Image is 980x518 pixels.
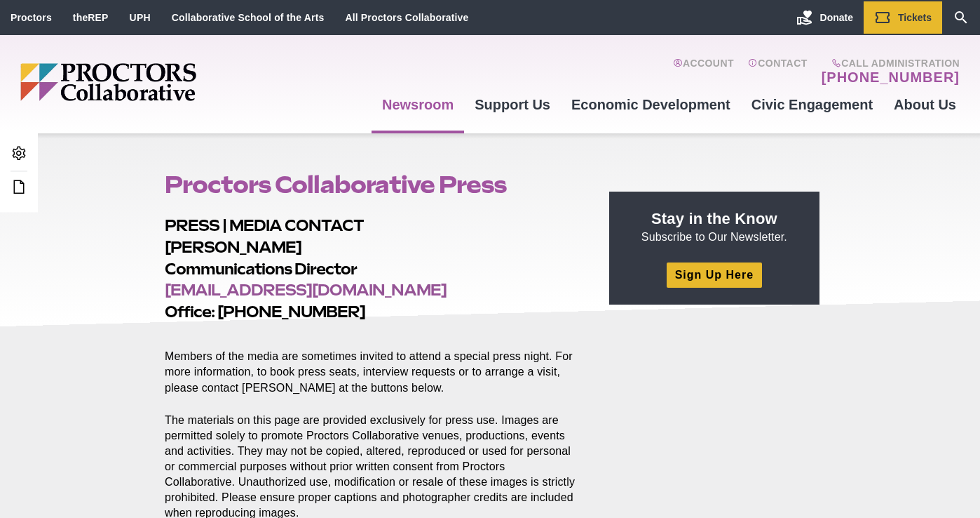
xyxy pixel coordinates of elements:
[667,263,762,287] a: Sign Up Here
[864,1,942,34] a: Tickets
[748,58,808,86] a: Contact
[820,12,853,23] span: Donate
[7,141,31,167] a: Admin Area
[73,12,109,23] a: theREP
[372,86,464,124] a: Newsroom
[741,86,883,124] a: Civic Engagement
[165,171,577,198] h1: Proctors Collaborative Press
[7,175,31,201] a: Edit this Post/Page
[130,12,151,23] a: UPH
[822,69,960,86] a: [PHONE_NUMBER]
[464,86,561,124] a: Support Us
[898,12,932,23] span: Tickets
[673,58,734,86] a: Account
[172,12,325,23] a: Collaborative School of the Arts
[165,281,447,299] a: [EMAIL_ADDRESS][DOMAIN_NAME]
[165,215,577,323] h2: PRESS | MEDIA CONTACT [PERSON_NAME] Communications Director Office: [PHONE_NUMBER]
[561,86,741,124] a: Economic Development
[11,12,52,23] a: Proctors
[786,1,864,34] a: Donate
[651,210,777,227] strong: Stay in the Know
[165,333,577,395] p: Members of the media are sometimes invited to attend a special press night. For more information,...
[626,208,803,245] p: Subscribe to Our Newsletter.
[345,12,468,23] a: All Proctors Collaborative
[817,58,960,69] span: Call Administration
[20,63,304,101] img: Proctors logo
[942,1,980,34] a: Search
[883,86,967,124] a: About Us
